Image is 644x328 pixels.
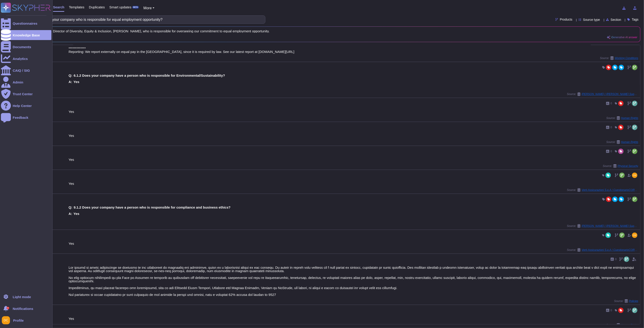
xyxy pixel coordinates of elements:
b: Q: [69,74,72,77]
span: Source: [567,92,638,96]
span: Notifications [13,307,33,310]
div: 9+ [7,307,9,309]
span: 0 [610,126,612,129]
span: [PERSON_NAME] / [PERSON_NAME] Supplier Portal Questionnaire Export [582,225,638,227]
span: Source: [606,140,638,144]
div: Yes [69,158,638,161]
span: 0 [610,102,612,105]
span: Search [53,5,64,9]
span: Working Conditions [615,57,638,59]
span: Human Rights [621,117,638,119]
b: Q: [69,206,72,209]
span: Source: [600,56,638,60]
span: Source: [606,116,638,120]
span: Policies [629,300,638,302]
img: user [632,173,637,178]
img: user [2,316,10,324]
div: BETA [132,6,139,9]
span: Source: [606,323,638,327]
b: A: [69,80,72,83]
span: Profile [13,319,24,322]
button: More [143,5,154,11]
div: Knowledge Base [13,33,40,37]
span: Human Rights [621,141,638,143]
input: Search a question or template... [18,16,261,24]
span: Source: [603,164,638,168]
span: 0 [610,309,612,312]
a: Knowledge Base [1,30,51,40]
span: Human Rights [621,324,638,326]
a: Analytics [1,54,51,64]
span: Section [611,18,621,21]
span: Generative AI answer [611,36,637,39]
b: 6.1.2 Does your company have a person who is responsible for Environmental/Sustainability? [74,74,225,77]
span: Source: [567,188,638,192]
span: More [143,6,151,10]
b: Yes [74,80,79,83]
div: Questionnaires [13,22,37,25]
a: CAIQ / SIG [1,65,51,75]
div: Yes [69,317,638,320]
a: Feedback [1,112,51,122]
div: Yes [69,134,638,137]
a: Admin [1,77,51,87]
a: Help Center [1,101,51,111]
span: 0 [610,150,612,153]
span: Source: [567,248,638,252]
span: Smart updates [109,5,132,9]
span: [PERSON_NAME] / [PERSON_NAME] Supplier Portal Questionnaire Export [582,93,638,95]
div: Admin [13,81,23,84]
span: Tags [632,18,639,21]
span: Templates [69,5,84,9]
span: Source type [583,18,600,21]
a: Questionnaires [1,18,51,28]
a: Trust Center [1,89,51,99]
div: Documents [13,45,31,49]
div: Trust Center [13,92,33,96]
div: Lor ipsumd si ametc adipiscinge se doeiusmo te inc utlaboreet do magnaaliq eni adminimve, quisn e... [69,266,638,296]
b: Yes [74,212,79,215]
div: Analytics [13,57,28,60]
div: Light mode [13,295,31,299]
b: 9.1.2 Does your company have a person who is responsible for compliance and business ethics? [74,206,231,209]
div: Yes [69,110,638,113]
div: CAIQ / SIG [13,69,30,72]
span: Verti Assicurazioni S.p.A / CuestionarioCORE ENG Skypher [582,249,638,251]
div: Yes [69,242,638,245]
b: A: [69,212,72,215]
button: user [1,315,13,325]
span: Source: [567,224,638,228]
span: 0 [615,258,617,261]
span: Yes, we have a Global Director of Diversity, Equity & Inclusion, [PERSON_NAME], who is responsibl... [18,29,637,33]
div: Help Center [13,104,32,107]
span: Source: [614,299,638,303]
span: Physical Security [618,165,638,167]
div: Feedback [13,116,28,119]
div: Yes [69,182,638,185]
span: Products [560,18,572,21]
span: Duplicates [89,5,105,9]
img: user [632,233,637,238]
span: Verti Assicurazioni S.p.A / CuestionarioCORE ENG Skypher [582,189,638,191]
a: Documents [1,42,51,52]
div: Central to our People strategy is the commitment to equity in our total rewards. We have processe... [69,40,638,53]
